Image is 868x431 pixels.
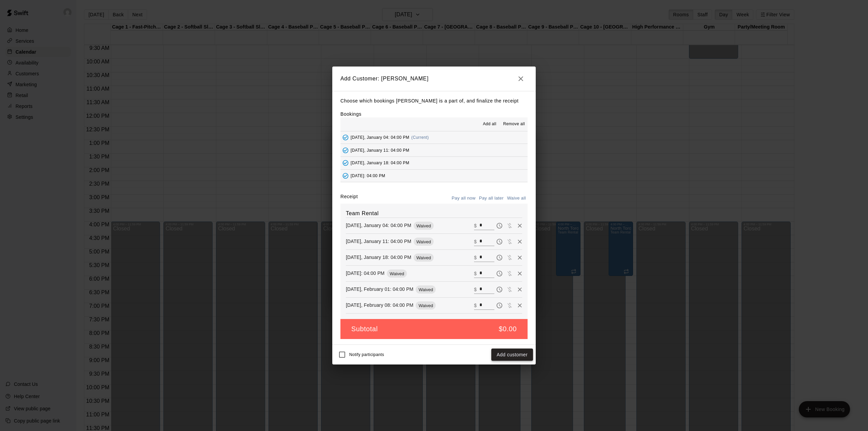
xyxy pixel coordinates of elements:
button: Remove [515,221,525,231]
span: Waive payment [505,238,515,244]
span: Remove all [503,121,525,128]
button: Remove all [500,119,528,130]
span: Waive payment [505,270,515,276]
span: Pay later [494,270,505,276]
span: Waived [416,287,436,292]
label: Bookings [340,111,361,117]
button: Added - Collect Payment [340,171,351,181]
button: Added - Collect Payment[DATE], January 18: 04:00 PM [340,157,528,169]
span: Waive payment [505,286,515,292]
span: [DATE], January 04: 04:00 PM [351,135,409,140]
p: $ [474,238,477,245]
button: Remove [515,237,525,247]
button: Pay all now [450,193,477,204]
p: $ [474,286,477,293]
button: Pay all later [477,193,506,204]
span: (Current) [411,135,429,140]
button: Added - Collect Payment [340,158,351,168]
span: [DATE], January 11: 04:00 PM [351,148,409,152]
h2: Add Customer: [PERSON_NAME] [332,67,536,91]
button: Add all [479,119,500,130]
span: Waive payment [505,222,515,228]
button: Added - Collect Payment [340,132,351,143]
span: Waived [416,303,436,308]
p: [DATE], February 01: 04:00 PM [346,286,413,293]
span: Pay later [494,222,505,228]
span: Waived [414,239,434,244]
button: Add customer [491,349,533,361]
h5: $0.00 [499,324,517,334]
h5: Subtotal [351,324,378,334]
button: Added - Collect Payment [340,145,351,155]
span: [DATE]: 04:00 PM [351,173,385,178]
p: Choose which bookings [PERSON_NAME] is a part of, and finalize the receipt [340,97,528,105]
span: Waive payment [505,302,515,308]
span: [DATE], January 18: 04:00 PM [351,161,409,165]
span: Add all [483,121,496,128]
span: Notify participants [349,352,384,357]
span: Waive payment [505,254,515,260]
span: Waived [414,255,434,260]
p: [DATE], February 08: 04:00 PM [346,302,413,308]
button: Added - Collect Payment[DATE], January 11: 04:00 PM [340,144,528,156]
p: $ [474,222,477,229]
h6: Team Rental [346,209,522,218]
span: Pay later [494,254,505,260]
button: Remove [515,252,525,263]
button: Remove [515,300,525,311]
span: Pay later [494,286,505,292]
p: [DATE]: 04:00 PM [346,270,384,277]
p: [DATE], January 18: 04:00 PM [346,254,411,261]
p: $ [474,254,477,261]
button: Remove [515,284,525,295]
span: Pay later [494,238,505,244]
span: Waived [387,271,407,276]
p: $ [474,270,477,277]
span: Pay later [494,302,505,308]
button: Remove [515,268,525,279]
p: $ [474,302,477,309]
p: [DATE], January 11: 04:00 PM [346,238,411,245]
span: Waived [414,223,434,228]
button: Added - Collect Payment[DATE], January 04: 04:00 PM(Current) [340,131,528,144]
p: [DATE], January 04: 04:00 PM [346,222,411,229]
button: Waive all [505,193,528,204]
button: Added - Collect Payment[DATE]: 04:00 PM [340,170,528,182]
label: Receipt [340,193,358,204]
